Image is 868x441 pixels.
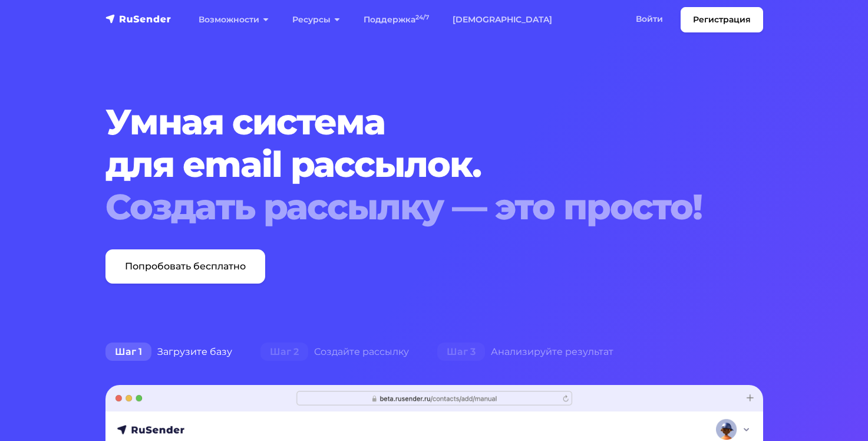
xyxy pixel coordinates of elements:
[187,8,280,32] a: Возможности
[624,7,675,31] a: Войти
[437,343,485,361] span: Шаг 3
[415,14,429,21] sup: 24/7
[681,7,763,32] a: Регистрация
[246,340,423,364] div: Создайте рассылку
[105,186,707,228] div: Создать рассылку — это просто!
[260,343,308,361] span: Шаг 2
[352,8,441,32] a: Поддержка24/7
[423,340,628,364] div: Анализируйте результат
[280,8,352,32] a: Ресурсы
[105,13,171,25] img: RuSender
[105,343,151,361] span: Шаг 1
[105,101,707,228] h1: Умная система для email рассылок.
[91,340,246,364] div: Загрузите базу
[441,8,564,32] a: [DEMOGRAPHIC_DATA]
[105,249,265,284] a: Попробовать бесплатно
